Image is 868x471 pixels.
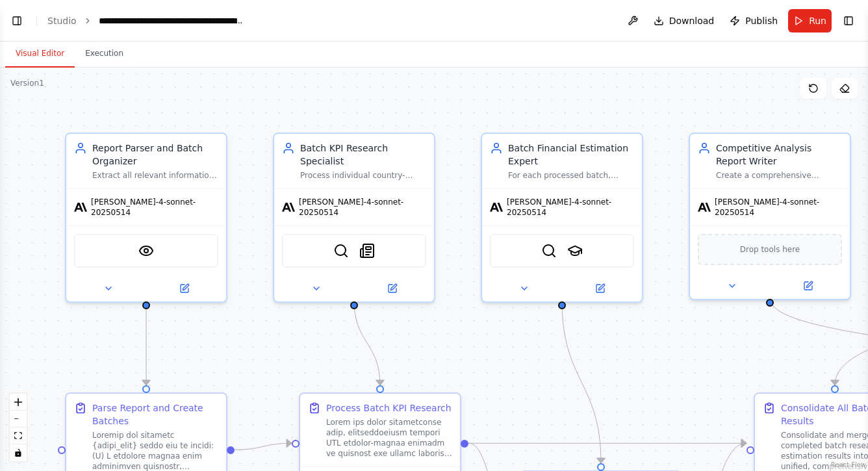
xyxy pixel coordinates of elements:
[10,394,27,461] div: React Flow controls
[326,401,452,414] div: Process Batch KPI Research
[91,197,218,218] span: [PERSON_NAME]-4-sonnet-20250514
[839,12,858,30] button: Show right sidebar
[92,142,218,168] div: Report Parser and Batch Organizer
[355,281,429,296] button: Open in side panel
[809,14,826,27] span: Run
[716,170,842,181] div: Create a comprehensive comparative analysis report featuring detailed tables comparing all compan...
[300,142,426,168] div: Batch KPI Research Specialist
[481,133,643,303] div: Batch Financial Estimation ExpertFor each processed batch, create accurate estimations for missin...
[716,142,842,168] div: Competitive Analysis Report Writer
[468,437,747,450] g: Edge from 79979a3f-cfb9-4ef8-8ba4-d36fcf3f7063 to 88660708-8cda-43ce-b42f-517c5e44833e
[8,12,26,30] button: Show left sidebar
[299,197,426,218] span: [PERSON_NAME]-4-sonnet-20250514
[92,170,218,181] div: Extract all relevant information from the input report and organize companies into logical batche...
[47,14,245,27] nav: breadcrumb
[669,14,715,27] span: Download
[47,16,77,26] a: Studio
[724,9,783,32] button: Publish
[359,243,375,259] img: SerplyNewsSearchTool
[333,243,349,259] img: SerplyWebSearchTool
[831,461,866,468] a: React Flow attribution
[508,142,634,168] div: Batch Financial Estimation Expert
[140,301,153,385] g: Edge from 180eea70-a75e-471d-927f-96cf221b42b9 to 7996de47-d5a0-4b46-9dd2-273491660062
[715,197,842,218] span: [PERSON_NAME]-4-sonnet-20250514
[10,394,27,411] button: zoom in
[326,417,452,459] div: Lorem ips dolor sitametconse adip, elitseddoeiusm tempori UTL etdolor-magnaa enimadm ve quisnost ...
[75,40,134,68] button: Execution
[10,78,44,88] div: Version 1
[740,243,800,256] span: Drop tools here
[508,170,634,181] div: For each processed batch, create accurate estimations for missing KPIs using country-specific and...
[10,444,27,461] button: toggle interactivity
[563,281,637,296] button: Open in side panel
[788,9,832,32] button: Run
[273,133,435,303] div: Batch KPI Research SpecialistProcess individual country-sector batches to research and gather spe...
[555,301,607,463] g: Edge from 5b4d917d-16c7-4bde-bd30-65d3ccb247fc to 2a3a6322-e23d-494a-9f21-59b0bd8c08ad
[648,9,720,32] button: Download
[771,278,845,294] button: Open in side panel
[300,170,426,181] div: Process individual country-sector batches to research and gather specific KPI values for all comp...
[567,243,583,259] img: SerplyScholarSearchTool
[541,243,557,259] img: SerplyWebSearchTool
[10,411,27,427] button: zoom out
[507,197,634,218] span: [PERSON_NAME]-4-sonnet-20250514
[235,437,292,456] g: Edge from 7996de47-d5a0-4b46-9dd2-273491660062 to 79979a3f-cfb9-4ef8-8ba4-d36fcf3f7063
[138,243,154,259] img: VisionTool
[65,133,227,303] div: Report Parser and Batch OrganizerExtract all relevant information from the input report and organ...
[147,281,221,296] button: Open in side panel
[348,301,387,385] g: Edge from 4ddb1ca7-e122-4942-93ca-79a9631b7b4d to 79979a3f-cfb9-4ef8-8ba4-d36fcf3f7063
[92,401,218,427] div: Parse Report and Create Batches
[10,427,27,444] button: fit view
[745,14,778,27] span: Publish
[689,133,851,300] div: Competitive Analysis Report WriterCreate a comprehensive comparative analysis report featuring de...
[5,40,75,68] button: Visual Editor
